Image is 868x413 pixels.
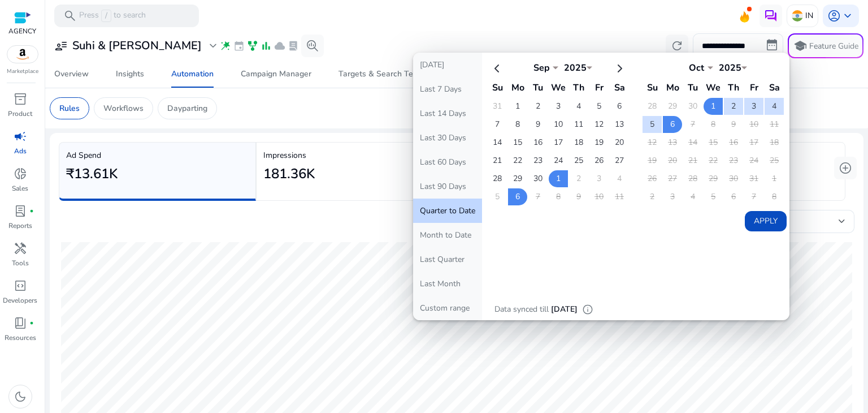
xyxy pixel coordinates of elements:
[413,53,482,77] button: [DATE]
[413,150,482,174] button: Last 60 Days
[79,10,146,22] p: Press to search
[413,199,482,223] button: Quarter to Date
[54,39,68,53] span: user_attributes
[63,9,77,23] span: search
[306,39,319,53] span: search_insights
[805,6,813,25] p: IN
[834,157,857,179] button: add_circle
[338,70,427,78] div: Targets & Search Terms
[792,10,803,21] img: in.svg
[103,102,144,114] p: Workflows
[14,279,27,292] span: code_blocks
[745,211,787,231] button: Apply
[713,62,747,74] div: 2025
[66,166,118,182] h2: ₹13.61K
[274,40,285,51] span: cloud
[54,70,89,78] div: Overview
[841,9,854,23] span: keyboard_arrow_down
[167,102,207,114] p: Dayparting
[788,33,863,58] button: schoolFeature Guide
[72,39,202,53] h3: Suhi & [PERSON_NAME]
[247,40,258,51] span: family_history
[3,295,37,306] p: Developers
[413,247,482,272] button: Last Quarter
[524,62,558,74] div: Sep
[241,70,311,78] div: Campaign Manager
[14,167,27,180] span: donut_small
[116,70,144,78] div: Insights
[14,316,27,330] span: book_4
[29,321,34,325] span: fiber_manual_record
[8,109,32,119] p: Product
[413,296,482,320] button: Custom range
[8,26,36,36] p: AGENCY
[14,390,27,403] span: dark_mode
[809,41,858,52] p: Feature Guide
[29,209,34,213] span: fiber_manual_record
[666,35,688,57] button: refresh
[413,126,482,150] button: Last 30 Days
[12,183,28,193] p: Sales
[7,46,38,63] img: amazon.svg
[670,39,684,53] span: refresh
[7,67,38,76] p: Marketplace
[413,174,482,199] button: Last 90 Days
[413,272,482,296] button: Last Month
[413,101,482,126] button: Last 14 Days
[263,166,315,182] h2: 181.36K
[5,333,36,343] p: Resources
[171,70,214,78] div: Automation
[413,223,482,247] button: Month to Date
[582,304,593,315] span: info
[301,35,324,57] button: search_insights
[413,77,482,101] button: Last 7 Days
[12,258,29,268] p: Tools
[233,40,245,51] span: event
[14,146,27,156] p: Ads
[220,40,231,51] span: wand_stars
[66,149,249,161] p: Ad Spend
[494,303,549,316] p: Data synced till
[827,9,841,23] span: account_circle
[14,92,27,106] span: inventory_2
[679,62,713,74] div: Oct
[14,130,27,143] span: campaign
[14,242,27,255] span: handyman
[558,62,592,74] div: 2025
[263,149,446,161] p: Impressions
[59,102,80,114] p: Rules
[551,303,578,316] p: [DATE]
[793,39,807,53] span: school
[8,221,32,231] p: Reports
[101,10,111,22] span: /
[288,40,299,51] span: lab_profile
[206,39,220,53] span: expand_more
[839,161,852,175] span: add_circle
[14,204,27,218] span: lab_profile
[261,40,272,51] span: bar_chart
